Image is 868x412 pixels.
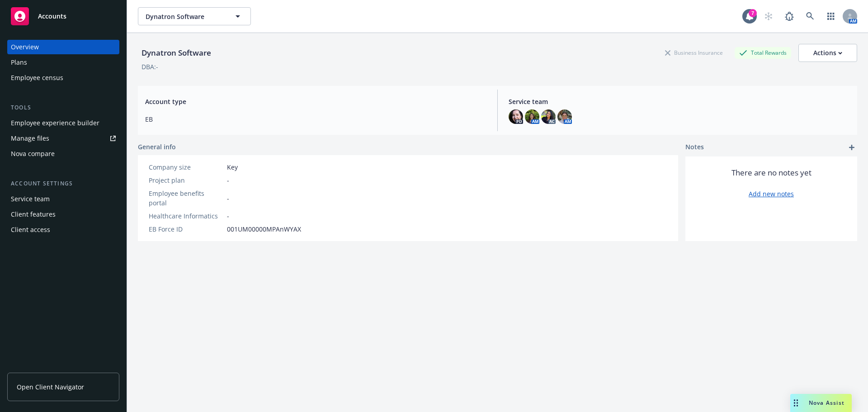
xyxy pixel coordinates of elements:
[138,47,215,59] div: Dynatron Software
[145,97,486,106] span: Account type
[731,167,811,178] span: There are no notes yet
[227,211,229,221] span: -
[780,7,798,25] a: Report a Bug
[227,194,229,203] span: -
[809,399,844,407] span: Nova Assist
[790,394,852,412] button: Nova Assist
[38,13,66,20] span: Accounts
[813,44,842,62] div: Actions
[509,97,850,106] span: Service team
[11,116,99,130] div: Employee experience builder
[7,4,119,29] a: Accounts
[822,7,840,25] a: Switch app
[7,71,119,85] a: Employee census
[227,224,301,234] span: 001UM00000MPAnWYAX
[735,47,791,58] div: Total Rewards
[227,175,229,185] span: -
[7,55,119,70] a: Plans
[149,224,223,234] div: EB Force ID
[7,207,119,222] a: Client features
[7,223,119,237] a: Client access
[11,192,50,206] div: Service team
[557,109,572,124] img: photo
[749,189,794,199] a: Add new notes
[660,47,727,58] div: Business Insurance
[17,382,84,392] span: Open Client Navigator
[11,131,49,146] div: Manage files
[7,131,119,146] a: Manage files
[149,175,223,185] div: Project plan
[509,109,523,124] img: photo
[142,62,158,71] div: DBA: -
[146,12,224,21] span: Dynatron Software
[7,103,119,112] div: Tools
[7,179,119,188] div: Account settings
[11,55,27,70] div: Plans
[798,44,857,62] button: Actions
[541,109,556,124] img: photo
[138,142,176,152] span: General info
[11,147,55,161] div: Nova compare
[149,162,223,172] div: Company size
[149,189,223,208] div: Employee benefits portal
[846,142,857,153] a: add
[7,147,119,161] a: Nova compare
[11,40,39,54] div: Overview
[525,109,539,124] img: photo
[759,7,778,25] a: Start snowing
[7,116,119,130] a: Employee experience builder
[149,211,223,221] div: Healthcare Informatics
[11,223,50,237] div: Client access
[11,71,63,85] div: Employee census
[790,394,802,412] div: Drag to move
[227,162,238,172] span: Key
[11,207,56,222] div: Client features
[801,7,819,25] a: Search
[749,9,757,17] div: 7
[138,7,251,25] button: Dynatron Software
[7,192,119,206] a: Service team
[7,40,119,54] a: Overview
[145,114,486,124] span: EB
[685,142,704,153] span: Notes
